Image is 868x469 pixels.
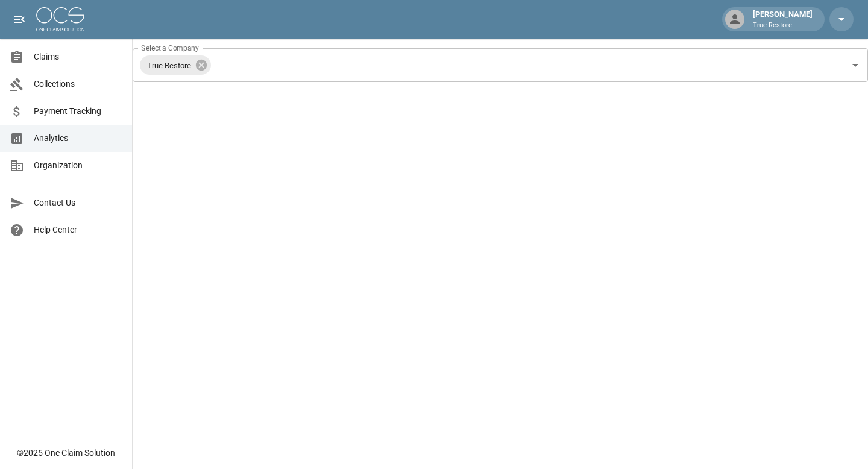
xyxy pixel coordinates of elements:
[140,58,198,72] span: True Restore
[748,8,817,30] div: [PERSON_NAME]
[753,20,813,31] p: True Restore
[34,51,122,63] span: Claims
[34,224,122,236] span: Help Center
[34,159,122,172] span: Organization
[34,132,122,145] span: Analytics
[34,105,122,118] span: Payment Tracking
[17,447,115,459] div: © 2025 One Claim Solution
[847,57,864,74] button: Open
[36,7,84,31] img: ocs-logo-white-transparent.png
[7,7,31,31] button: open drawer
[141,43,199,53] label: Select a Company
[34,197,122,209] span: Contact Us
[133,82,868,465] iframe: Embedded Dashboard
[140,55,211,75] div: True Restore
[34,78,122,90] span: Collections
